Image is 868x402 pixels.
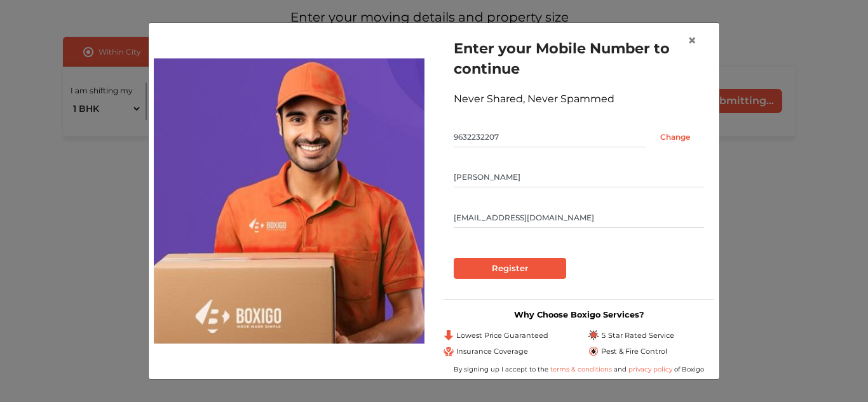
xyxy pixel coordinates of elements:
[677,23,707,58] button: Close
[154,58,424,343] img: relocation-img
[454,38,704,79] h1: Enter your Mobile Number to continue
[601,330,674,341] span: 5 Star Rated Service
[454,91,704,107] div: Never Shared, Never Spammed
[454,208,704,228] input: Email Id
[456,330,548,341] span: Lowest Price Guaranteed
[550,365,614,373] a: terms & conditions
[444,310,714,319] h3: Why Choose Boxigo Services?
[601,346,667,357] span: Pest & Fire Control
[688,31,696,50] span: ×
[454,258,566,279] input: Register
[627,365,674,373] a: privacy policy
[454,167,704,187] input: Your Name
[646,127,704,147] input: Change
[454,127,646,147] input: Mobile No
[444,365,714,374] div: By signing up I accept to the and of Boxigo
[456,346,528,357] span: Insurance Coverage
